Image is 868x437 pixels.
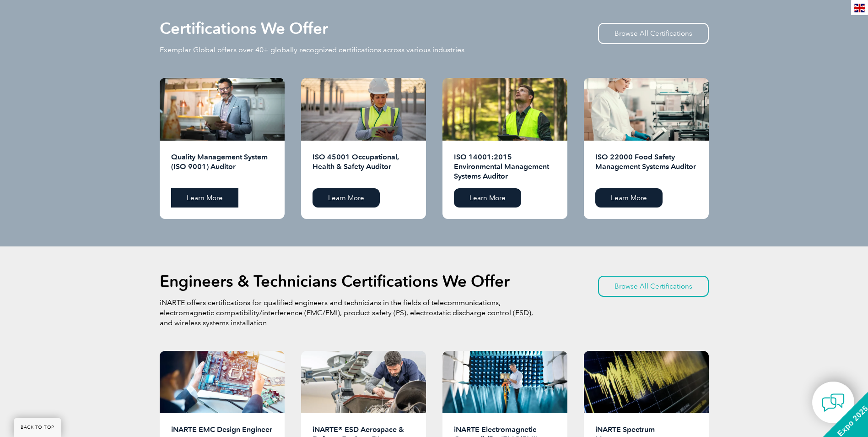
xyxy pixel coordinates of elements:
img: en [854,4,865,12]
a: Browse All Certifications [598,23,709,44]
p: Exemplar Global offers over 40+ globally recognized certifications across various industries [160,45,464,55]
a: Learn More [171,188,238,208]
h2: ISO 22000 Food Safety Management Systems Auditor [595,152,697,181]
h2: Quality Management System (ISO 9001) Auditor [171,152,273,181]
h2: Certifications We Offer [160,21,328,36]
a: Learn More [454,188,521,208]
a: BACK TO TOP [14,418,61,437]
img: contact-chat.png [822,391,845,414]
h2: ISO 45001 Occupational, Health & Safety Auditor [313,152,415,181]
h2: Engineers & Technicians Certifications We Offer [160,274,510,289]
a: Learn More [313,188,380,208]
a: Learn More [595,188,663,208]
p: iNARTE offers certifications for qualified engineers and technicians in the fields of telecommuni... [160,298,535,328]
a: Browse All Certifications [598,276,709,297]
h2: ISO 14001:2015 Environmental Management Systems Auditor [454,152,556,181]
